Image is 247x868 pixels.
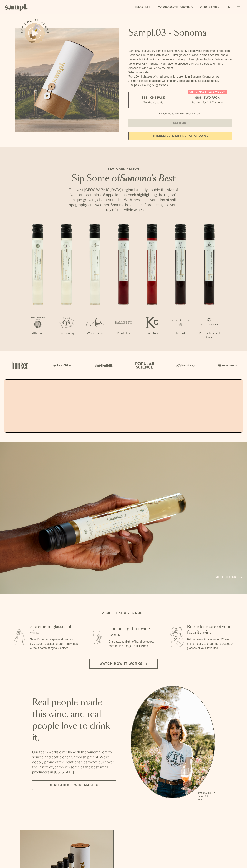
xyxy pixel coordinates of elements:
p: Pinot Noir [109,331,138,335]
p: Our team works directly with the winemakers to source and bottle each Sampl shipment. We’re deepl... [32,750,116,775]
a: interested in gifting for groups? [128,132,232,140]
li: 7x - 100ml glasses of small production, premium Sonoma County wines [128,74,232,79]
img: Artboard_6_04f9a106-072f-468a-bdd7-f11783b05722_x450.png [51,358,72,373]
p: Proprietary Red Blend [195,331,223,340]
p: Pinot Noir [138,331,166,335]
a: Corporate Gifting [156,4,195,11]
button: Sold Out [128,119,232,127]
img: Artboard_7_5b34974b-f019-449e-91fb-745f8d0877ee_x450.png [216,358,238,373]
img: Artboard_3_0b291449-6e8c-4d07-b2c2-3f3601a19cd1_x450.png [175,358,196,373]
li: Recipes & Pairing Suggestions [128,83,232,87]
h1: Sampl.03 - Sonoma [128,28,232,38]
p: White Blend [81,331,109,335]
li: 3 / 7 [81,224,109,347]
li: Christmas Sale Pricing Shown In Cart [157,112,203,115]
img: Artboard_4_28b4d326-c26e-48f9-9c80-911f17d6414e_x450.png [133,358,155,373]
h2: A gift that gives more [102,611,145,615]
li: 1 / 7 [24,224,52,347]
img: Artboard_5_7fdae55a-36fd-43f7-8bfd-f74a06a2878e_x450.png [92,358,114,373]
p: Albarino [24,331,52,335]
p: Featured Region [66,167,181,171]
h3: Re-order more of your favorite wine [187,624,236,635]
a: Our Story [198,4,221,11]
p: Fall in love with a wine, or 7? We make it easy to order more bottles or glasses of your favorites. [187,637,236,650]
span: $55 - One Pack [142,96,165,100]
img: Sampl.03 - Sonoma [15,28,119,132]
a: Add to cart [216,575,242,580]
li: 7 / 7 [195,224,223,351]
li: 2 / 7 [52,224,81,347]
li: A smart coaster to access winemaker videos and detailed tasting notes. [128,79,232,83]
p: [PERSON_NAME] Sutro, Sutro Wines [198,792,215,800]
p: Gift a tasting flight of hand-selected, hard-to-find [US_STATE] wines. [109,640,157,648]
div: Christmas SALE! Save 20% [188,90,227,94]
li: 4 / 7 [109,224,138,347]
li: 6 / 7 [166,224,195,347]
span: $88 - Two Pack [195,96,220,100]
div: slide 1 [131,686,215,801]
button: See how it works [25,23,45,43]
small: Perfect For 2-4 Tastings [192,101,223,104]
a: Shop All [133,4,153,11]
h3: 7 premium glasses of wine [30,624,79,635]
button: Watch how it works [89,659,158,669]
p: Merlot [166,331,195,335]
div: Sampl.03 lets you try some of Sonoma County's best wine from small producers. Each capsule comes ... [128,49,232,70]
p: Chardonnay [52,331,81,335]
img: Sampl logo [5,4,28,11]
small: Try the Capsule [143,101,163,104]
p: Sampl's tasting capsule allows you to try 7 100ml glasses of premium wines without committing to ... [30,637,79,650]
h2: Real people made this wine, and real people love to drink it. [32,697,116,744]
em: Sonoma's Best [120,174,175,183]
ul: carousel [131,686,215,801]
h2: Sip Some of [66,174,181,183]
strong: What’s Included: [128,71,151,74]
a: Read about Winemakers [32,780,116,790]
h3: The best gift for wine lovers [109,626,157,637]
li: 5 / 7 [138,224,166,347]
img: Artboard_1_c8cd28af-0030-4af1-819c-248e302c7f06_x450.png [9,358,31,373]
p: The vast [GEOGRAPHIC_DATA] region is nearly double the size of Napa and contains 18 appellations,... [66,187,181,212]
